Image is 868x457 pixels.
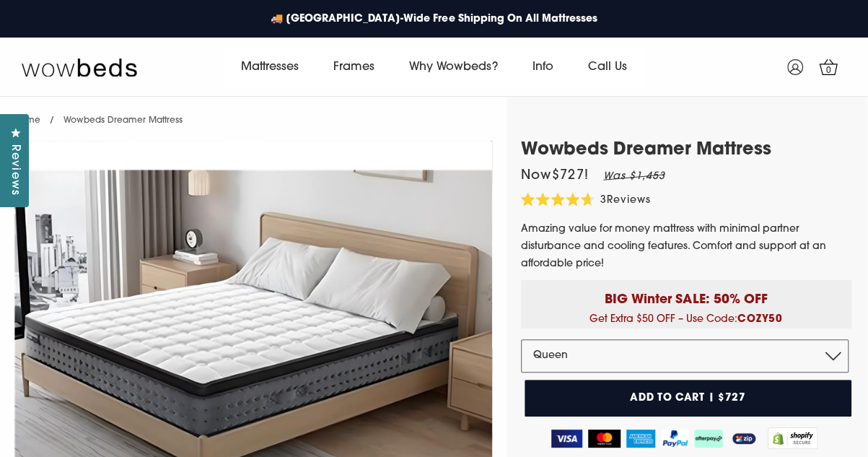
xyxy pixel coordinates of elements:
[810,49,846,85] a: 0
[525,380,851,417] button: Add to cart | $727
[521,140,851,161] h1: Wowbeds Dreamer Mattress
[316,47,392,87] a: Frames
[570,47,644,87] a: Call Us
[737,314,783,325] b: COZY50
[588,430,621,448] img: MasterCard Logo
[224,47,316,87] a: Mattresses
[521,224,826,269] span: Amazing value for money mattress with minimal partner disturbance and cooling features. Comfort a...
[694,430,723,448] img: AfterPay Logo
[768,427,818,449] img: Shopify secure badge
[661,430,688,448] img: PayPal Logo
[551,430,582,448] img: Visa Logo
[600,195,607,206] span: 3
[589,314,783,325] span: Get Extra $50 OFF – Use Code:
[263,4,604,34] a: 🚚 [GEOGRAPHIC_DATA]-Wide Free Shipping On All Mattresses
[729,430,759,448] img: ZipPay Logo
[607,195,651,206] span: Reviews
[821,64,836,78] span: 0
[392,47,514,87] a: Why Wowbeds?
[5,144,24,196] span: Reviews
[603,171,665,182] em: Was $1,453
[521,170,589,183] span: Now $727 !
[63,116,183,125] span: Wowbeds Dreamer Mattress
[50,116,54,125] span: /
[626,430,656,448] img: American Express Logo
[514,47,570,87] a: Info
[22,57,137,77] img: Wow Beds Logo
[521,193,651,209] div: 3Reviews
[14,97,183,134] nav: breadcrumbs
[532,280,841,310] p: BIG Winter SALE: 50% OFF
